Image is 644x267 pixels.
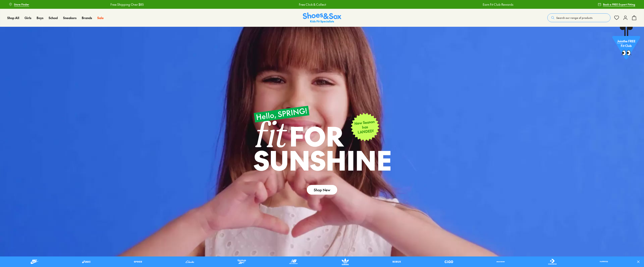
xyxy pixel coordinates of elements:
[612,27,640,62] a: Jointhe FREE Fit Club
[303,13,341,23] a: Shoes & Sox
[82,16,92,20] a: Brands
[49,16,58,20] a: School
[14,2,29,6] span: Store Finder
[25,16,31,20] a: Girls
[617,39,623,43] span: Join
[7,16,19,20] a: Shop All
[9,0,29,8] a: Store Finder
[547,13,610,22] button: Search our range of products
[110,2,144,7] a: Free Shipping Over $85
[97,16,104,20] a: Sale
[37,16,43,20] a: Boys
[612,35,640,52] p: the FREE Fit Club
[598,0,635,8] a: Book a FREE Expert Fitting
[303,13,341,23] img: SNS_Logo_Responsive.svg
[483,2,513,7] a: Earn Fit Club Rewards
[299,2,326,7] a: Free Click & Collect
[307,185,337,195] a: Shop New
[603,2,635,6] span: Book a FREE Expert Fitting
[556,16,593,20] span: Search our range of products
[63,16,76,20] a: Sneakers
